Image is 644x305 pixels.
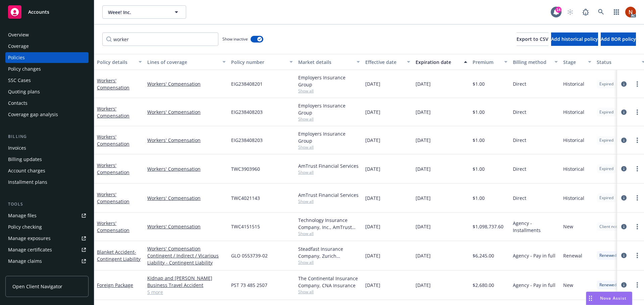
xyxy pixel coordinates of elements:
span: Show inactive [222,36,248,42]
span: $1.00 [473,195,485,202]
span: Historical [563,108,584,116]
span: Show all [298,169,360,175]
span: Show all [298,199,360,204]
button: Policy number [228,54,296,70]
a: Manage certificates [5,244,89,255]
button: Stage [560,54,594,70]
div: Employers Insurance Group [298,102,360,116]
span: TWC4021143 [231,195,260,202]
span: Historical [563,195,584,202]
a: Installment plans [5,177,89,187]
a: Contacts [5,98,89,108]
a: Accounts [5,3,89,21]
a: Workers' Compensation [97,134,129,147]
a: circleInformation [620,80,628,88]
a: more [633,281,641,289]
a: Workers' Compensation [147,195,226,202]
a: more [633,108,641,116]
button: Policy details [94,54,145,70]
span: Renewed [599,282,616,288]
button: Effective date [363,54,413,70]
a: Workers' Compensation [147,137,226,144]
div: Manage claims [8,256,42,266]
a: circleInformation [620,281,628,289]
div: The Continental Insurance Company, CNA Insurance [298,275,360,289]
a: Report a Bug [579,5,592,19]
div: Manage certificates [8,244,52,255]
a: Kidnap and [PERSON_NAME] [147,275,226,282]
div: Policy details [97,59,135,66]
span: Add historical policy [551,36,598,42]
a: circleInformation [620,251,628,259]
a: Workers' Compensation [97,77,129,91]
div: Expiration date [416,59,460,66]
span: TWC4151515 [231,223,260,230]
a: more [633,194,641,202]
div: Installment plans [8,177,47,187]
a: Workers' Compensation [147,108,226,116]
span: Agency - Pay in full [513,252,555,259]
div: Stage [563,59,584,66]
div: Manage BORs [8,267,40,278]
span: Expired [599,81,613,87]
div: Effective date [365,59,403,66]
div: Status [597,59,638,66]
span: $1,098,737.60 [473,223,503,230]
a: Manage BORs [5,267,89,278]
a: circleInformation [620,108,628,116]
span: Expired [599,166,613,172]
span: [DATE] [365,195,380,202]
a: Coverage [5,41,89,52]
span: [DATE] [416,223,431,230]
span: [DATE] [416,282,431,289]
a: Start snowing [563,5,577,19]
a: Account charges [5,165,89,176]
div: Billing [5,133,89,140]
span: Show all [298,231,360,236]
span: [DATE] [365,108,380,116]
span: $2,680.00 [473,282,494,289]
div: Coverage [8,41,29,52]
span: Agency - Pay in full [513,282,555,289]
span: Add BOR policy [601,36,636,42]
div: Policy number [231,59,285,66]
button: Billing method [510,54,560,70]
span: $1.00 [473,80,485,87]
div: Policy checking [8,222,42,232]
span: [DATE] [416,195,431,202]
div: 14 [555,7,561,13]
a: Invoices [5,143,89,153]
span: Show all [298,116,360,122]
span: EIG238408201 [231,80,263,87]
span: - Contingent Liability [97,249,141,262]
span: Show all [298,289,360,295]
a: Workers' Compensation [97,105,129,119]
a: Search [594,5,608,19]
a: Workers' Compensation [97,162,129,175]
div: Overview [8,29,29,40]
div: AmTrust Financial Services [298,162,360,169]
div: Manage files [8,210,37,221]
span: Renewal [563,252,582,259]
div: Employers Insurance Group [298,130,360,144]
span: Show all [298,88,360,94]
a: Quoting plans [5,86,89,97]
a: circleInformation [620,136,628,144]
span: GLO 0553739-02 [231,252,268,259]
button: Add BOR policy [601,32,636,46]
a: Contingent / Indirect / Vicarious Liability - Contingent Liability [147,252,226,266]
span: $1.00 [473,108,485,116]
span: [DATE] [416,137,431,144]
div: Invoices [8,143,26,153]
div: Policies [8,52,25,63]
span: Historical [563,80,584,87]
a: Manage files [5,210,89,221]
a: Workers' Compensation [147,80,226,87]
a: Business Travel Accident [147,282,226,289]
div: Drag to move [586,292,595,305]
a: Policy changes [5,64,89,74]
a: Coverage gap analysis [5,109,89,120]
span: Show all [298,259,360,265]
a: more [633,136,641,144]
button: Add historical policy [551,32,598,46]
